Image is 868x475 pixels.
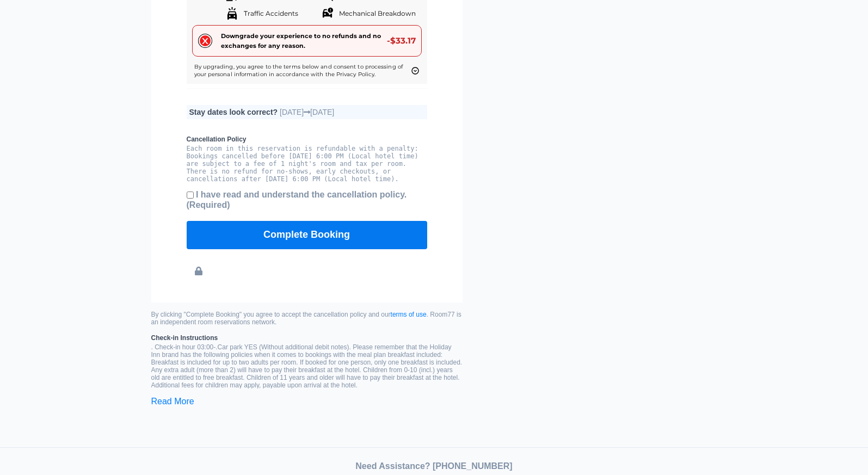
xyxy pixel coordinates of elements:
[140,461,728,471] div: Need Assistance? [PHONE_NUMBER]
[187,135,427,143] b: Cancellation Policy
[189,108,278,116] b: Stay dates look correct?
[187,192,194,199] input: I have read and understand the cancellation policy.(Required)
[391,311,427,318] a: terms of use
[151,334,463,388] small: . Check-in hour 03:00-.Car park YES (Without additional debit notes). Please remember that the Ho...
[187,221,427,249] button: Complete Booking
[187,145,427,183] pre: Each room in this reservation is refundable with a penalty: Bookings cancelled before [DATE] 6:00...
[151,397,194,406] a: Read More
[151,311,463,326] small: By clicking "Complete Booking" you agree to accept the cancellation policy and our . Room77 is an...
[280,108,334,116] span: [DATE] [DATE]
[187,200,230,209] span: (Required)
[187,190,407,209] b: I have read and understand the cancellation policy.
[151,334,463,342] b: Check-in Instructions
